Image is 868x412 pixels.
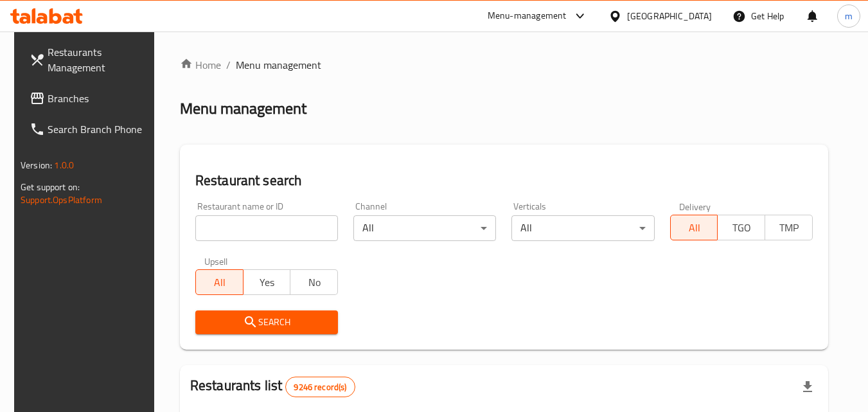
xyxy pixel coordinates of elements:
button: All [195,269,244,295]
button: TMP [765,215,813,240]
div: [GEOGRAPHIC_DATA] [627,9,712,23]
span: All [201,273,238,292]
a: Search Branch Phone [19,114,159,145]
span: Yes [249,273,286,292]
span: 1.0.0 [54,157,74,174]
div: All [353,215,496,241]
h2: Restaurants list [190,376,355,397]
li: / [226,57,231,73]
span: TGO [723,219,760,237]
h2: Restaurant search [195,171,813,190]
span: 9246 record(s) [286,381,354,393]
button: Yes [243,269,291,295]
a: Home [180,57,221,73]
div: Export file [792,372,823,402]
nav: breadcrumb [180,57,828,73]
a: Branches [19,83,159,114]
span: Restaurants Management [48,44,149,75]
input: Search for restaurant name or ID.. [195,215,338,241]
span: Search [206,314,328,330]
span: Version: [21,157,52,174]
a: Restaurants Management [19,37,159,83]
span: All [676,219,713,237]
div: Total records count [285,377,355,397]
button: TGO [717,215,765,240]
label: Delivery [679,202,711,211]
div: Menu-management [488,8,567,24]
button: All [670,215,718,240]
span: m [845,9,853,23]
a: Support.OpsPlatform [21,192,102,208]
span: No [296,273,333,292]
span: Get support on: [21,179,80,195]
span: Branches [48,91,149,106]
span: Menu management [236,57,321,73]
label: Upsell [204,256,228,265]
button: Search [195,310,338,334]
button: No [290,269,338,295]
div: All [511,215,654,241]
span: TMP [770,219,808,237]
span: Search Branch Phone [48,121,149,137]
h2: Menu management [180,98,306,119]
